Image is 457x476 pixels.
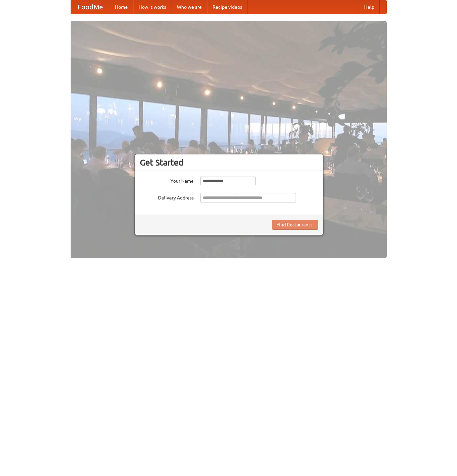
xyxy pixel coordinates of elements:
[110,0,133,14] a: Home
[140,176,194,184] label: Your Name
[133,0,172,14] a: How it works
[272,220,318,230] button: Find Restaurants!
[172,0,207,14] a: Who we are
[140,193,194,201] label: Delivery Address
[140,157,318,168] h3: Get Started
[71,0,110,14] a: FoodMe
[359,0,380,14] a: Help
[207,0,247,14] a: Recipe videos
